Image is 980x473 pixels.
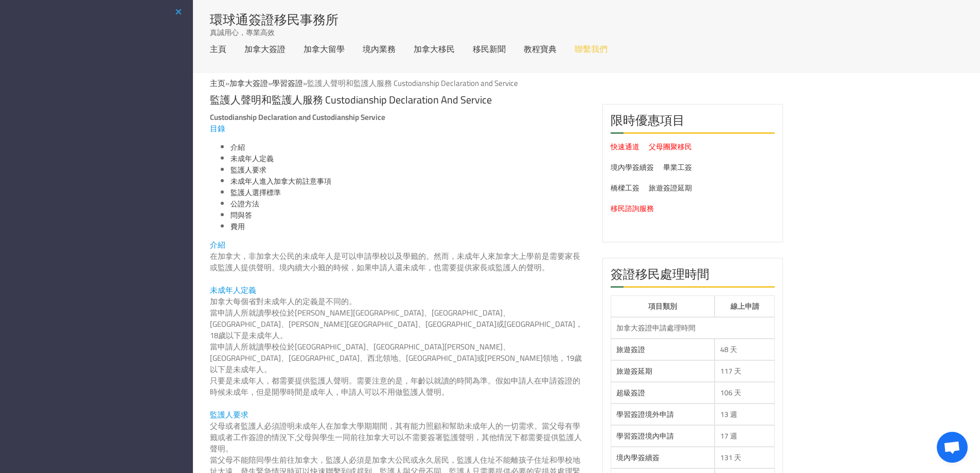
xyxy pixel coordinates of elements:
a: 打開聊天 [937,432,968,463]
span: 目錄 [210,121,225,136]
h2: 限時優惠項目 [611,112,775,134]
a: 未成年人定義 [230,152,274,165]
td: 106 天 [715,382,775,404]
p: 在加拿大，非加拿大公民的未成年人是可以申請學校以及學籤的。然而，未成年人來加拿大上學前是需要家長或監護人提供聲明。境內續大小籤的時候，如果申請人還未成年，也需要提供家長或監護人的聲明。 [210,251,587,273]
a: 橋樑工簽 [611,181,639,195]
span: » [272,76,518,91]
a: 環球通簽證移民事務所 [210,13,338,26]
p: 只要是未成年人，都需要提供監護人聲明。需要注意的是，年齡以就讀的時間為準。假如申請人在申請簽證的時候未成年，但是開學時間是成年人，申請人可以不用做監護人聲明。 [210,375,587,398]
a: 加拿大移民 [414,45,455,53]
a: 費用 [230,220,245,233]
a: 監護人選擇標準 [230,186,281,199]
span: 真誠用心，專業高效 [210,27,275,38]
td: 17 週 [715,425,775,447]
a: 教程寶典 [524,45,557,53]
a: 學習簽證 [272,76,303,91]
span: 介紹 [210,237,225,252]
a: 主頁 [210,45,226,53]
a: 加拿大留學 [304,45,345,53]
a: 介紹 [230,141,245,154]
a: 主页 [210,76,225,91]
a: 移民新聞 [473,45,506,53]
span: 監護人聲明和監護人服務 Custodianship Declaration and Service [307,76,518,91]
h2: 簽證移民處理時間 [611,266,775,288]
a: 加拿大簽證 [229,76,268,91]
div: 加拿大簽證申請處理時間 [616,323,770,333]
a: 境內學簽續簽 [616,451,660,464]
a: 聯繫我們 [575,45,608,53]
a: 公證方法 [230,197,259,211]
span: 監護人要求 [210,407,248,422]
a: 旅遊簽證 [616,343,645,356]
td: 13 週 [715,404,775,425]
p: 加拿大每個省對未成年人的定義是不同的。 [210,296,587,307]
a: 畢業工簽 [663,161,692,174]
p: 父母或者監護人必須證明未成年人在加拿大學期期間，其有能力照顧和幫助未成年人的一切需求。當父母有學籤或者工作簽證的情況下,父母與學生一同前往加拿大可以不需要簽署監護聲明，其他情況下都需要提供監護人聲明。 [210,421,587,454]
span: » [229,76,518,91]
a: 父母團聚移民 [649,140,692,153]
a: 監護人要求 [230,163,266,177]
span: 未成年人定義 [210,283,256,297]
a: 快速通道 [611,140,639,153]
strong: Custodianship Declaration and Custodianship Service [210,110,385,125]
a: 移民諮詢服務 [611,202,654,215]
p: 當申請人所就讀學校位於[GEOGRAPHIC_DATA]、[GEOGRAPHIC_DATA][PERSON_NAME]、[GEOGRAPHIC_DATA]、[GEOGRAPHIC_DATA]、西... [210,341,587,375]
a: 學習簽證境外申請 [616,408,674,421]
th: 線上申請 [715,295,775,317]
td: 117 天 [715,360,775,382]
a: 旅遊簽延期 [616,364,652,378]
a: 問與答 [230,208,252,222]
a: 旅遊簽證延期 [649,181,692,195]
a: 超級簽證 [616,386,645,399]
a: 境內業務 [363,45,396,53]
td: 48 天 [715,339,775,360]
th: 項目類別 [611,295,715,317]
h1: 監護人聲明和監護人服務 Custodianship Declaration and Service [210,89,587,106]
p: 當申請人所就讀學校位於[PERSON_NAME][GEOGRAPHIC_DATA]、[GEOGRAPHIC_DATA]、[GEOGRAPHIC_DATA]、[PERSON_NAME][GEOGR... [210,307,587,341]
td: 131 天 [715,447,775,468]
span: » [210,76,518,91]
a: 學習簽證境內申請 [616,429,674,443]
a: 境內學簽續簽 [611,161,654,174]
a: 未成年人進入加拿大前註意事項 [230,174,331,188]
a: 加拿大簽證 [244,45,286,53]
